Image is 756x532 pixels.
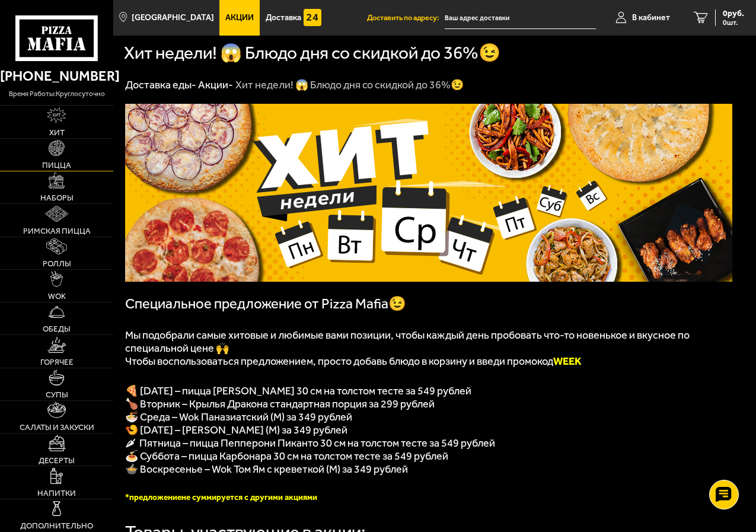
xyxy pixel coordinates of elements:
[48,292,66,300] span: WOK
[20,423,94,431] span: Салаты и закуски
[23,227,91,235] span: Римская пицца
[367,14,445,22] span: Доставить по адресу:
[37,489,76,497] span: Напитки
[125,492,181,502] span: *предложение
[632,14,670,22] span: В кабинет
[132,14,214,22] span: [GEOGRAPHIC_DATA]
[181,492,317,502] span: не суммируется с другими акциями
[42,161,71,169] span: Пицца
[723,9,744,18] span: 0 руб.
[39,457,75,464] span: Десерты
[235,78,464,92] div: Хит недели! 😱 Блюдо дня со скидкой до 36%😉
[125,329,690,355] span: Мы подобрали самые хитовые и любимые вами позиции, чтобы каждый день пробовать что-то новенькое и...
[20,522,93,530] span: Дополнительно
[723,19,744,26] span: 0 шт.
[40,194,74,202] span: Наборы
[125,450,448,463] span: 🍝 Суббота – пицца Карбонара 30 см на толстом тесте за 549 рублей
[46,391,68,399] span: Супы
[266,14,301,22] span: Доставка
[445,7,596,29] input: Ваш адрес доставки
[125,410,352,423] span: 🍜 Среда – Wok Паназиатский (M) за 349 рублей
[43,325,71,333] span: Обеды
[198,78,233,91] a: Акции-
[225,14,254,22] span: Акции
[43,260,71,267] span: Роллы
[125,355,582,368] span: Чтобы воспользоваться предложением, просто добавь блюдо в корзину и введи промокод
[40,358,74,366] span: Горячее
[125,397,435,410] span: 🍗 Вторник – Крылья Дракона стандартная порция за 299 рублей
[125,295,406,312] span: Специальное предложение от Pizza Mafia😉
[304,9,321,27] img: 15daf4d41897b9f0e9f617042186c801.svg
[49,129,65,136] span: Хит
[125,423,347,437] span: 🍤 [DATE] – [PERSON_NAME] (M) за 349 рублей
[553,355,582,368] b: WEEK
[125,78,196,91] a: Доставка еды-
[124,44,500,62] h1: Хит недели! 😱 Блюдо дня со скидкой до 36%😉
[125,437,495,450] span: 🌶 Пятница – пицца Пепперони Пиканто 30 см на толстом тесте за 549 рублей
[125,463,408,476] span: 🍲 Воскресенье – Wok Том Ям с креветкой (M) за 349 рублей
[125,384,471,397] span: 🍕 [DATE] – пицца [PERSON_NAME] 30 см на толстом тесте за 549 рублей
[125,104,732,282] img: 1024x1024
